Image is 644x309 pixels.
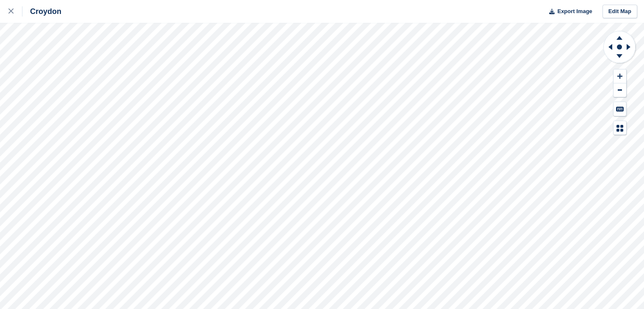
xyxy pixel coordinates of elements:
button: Keyboard Shortcuts [614,102,626,116]
button: Export Image [544,5,592,19]
a: Edit Map [603,5,637,19]
div: Croydon [22,6,61,17]
button: Zoom In [614,69,626,83]
button: Map Legend [614,121,626,135]
span: Export Image [557,7,592,16]
button: Zoom Out [614,83,626,97]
